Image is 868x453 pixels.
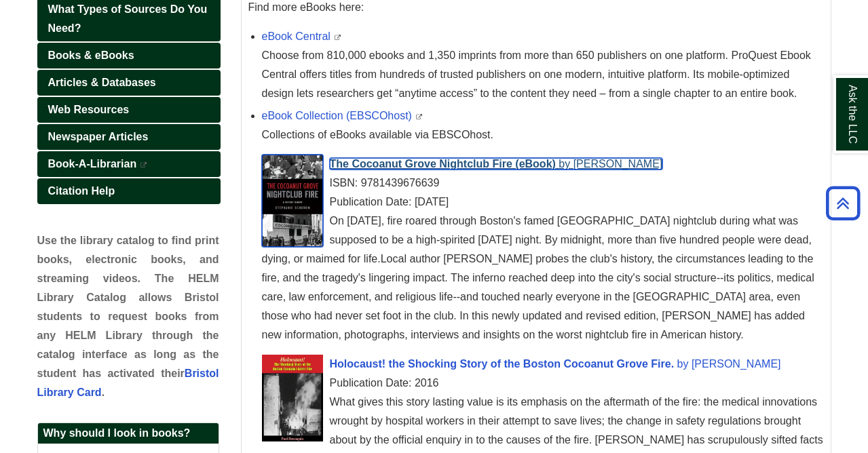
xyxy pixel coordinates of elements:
[48,77,156,88] span: Articles & Databases
[37,235,219,398] span: Use the library catalog to find print books, electronic books, and streaming videos. The HELM Lib...
[48,50,134,61] span: Books & eBooks
[262,125,824,144] div: Collections of eBooks available via EBSCOhost.
[48,131,149,142] span: Newspaper Articles
[37,124,221,150] a: Newspaper Articles
[37,43,221,68] a: Books & eBooks
[821,194,865,212] a: Back to Top
[415,114,423,120] i: This link opens in a new window
[48,3,208,34] span: What Types of Sources Do You Need?
[37,178,221,204] a: Citation Help
[262,155,323,246] img: Cover Art
[37,151,221,177] a: Book-A-Librarian
[37,97,221,123] a: Web Resources
[262,193,824,212] div: Publication Date: [DATE]
[262,212,824,344] div: On [DATE], fire roared through Boston's famed [GEOGRAPHIC_DATA] nightclub during what was suppose...
[330,358,675,370] span: Holocaust! the Shocking Story of the Boston Cocoanut Grove Fire.
[692,358,781,370] span: [PERSON_NAME]
[559,158,570,170] span: by
[38,423,219,444] h2: Why should I look in books?
[48,104,130,115] span: Web Resources
[262,46,824,103] div: Choose from 810,000 ebooks and 1,350 imprints from more than 650 publishers on one platform. ProQ...
[262,174,824,193] div: ISBN: 9781439676639
[262,355,323,441] img: Cover Art
[330,358,781,370] a: Cover Art Holocaust! the Shocking Story of the Boston Cocoanut Grove Fire. by [PERSON_NAME]
[677,358,689,370] span: by
[262,31,331,42] a: eBook Central
[48,158,137,170] span: Book-A-Librarian
[248,1,364,13] span: Find more eBooks here:
[262,110,412,121] a: eBook Collection (EBSCOhost)
[573,158,663,170] span: [PERSON_NAME]
[48,185,115,197] span: Citation Help
[262,374,824,393] div: Publication Date: 2016
[333,35,341,41] i: This link opens in a new window
[330,158,556,170] span: The Cocoanut Grove Nightclub Fire (eBook)
[37,70,221,96] a: Articles & Databases
[140,162,148,168] i: This link opens in a new window
[330,158,663,170] a: Cover Art The Cocoanut Grove Nightclub Fire (eBook) by [PERSON_NAME]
